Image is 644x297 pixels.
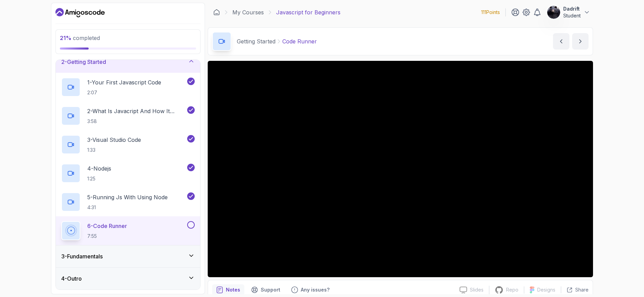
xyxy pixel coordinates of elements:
[208,61,593,277] iframe: 6 - Code Runner
[61,58,106,66] h3: 2 - Getting Started
[537,286,555,293] p: Designs
[232,8,264,16] a: My Courses
[547,6,560,19] img: user profile image
[561,286,589,293] button: Share
[261,286,280,293] p: Support
[553,33,569,50] button: previous content
[470,286,484,293] p: Slides
[61,135,195,154] button: 3-Visual Studio Code1:33
[60,35,72,41] span: 21 %
[226,286,240,293] p: Notes
[563,5,581,12] p: Dadrift
[56,51,200,73] button: 2-Getting Started
[56,245,200,267] button: 3-Fundamentals
[213,9,220,16] a: Dashboard
[87,233,127,240] p: 7:55
[55,7,105,18] a: Dashboard
[87,107,186,115] p: 2 - What Is Javacript And How It Works
[87,193,168,201] p: 5 - Running Js With Using Node
[87,204,168,211] p: 4:31
[61,252,103,260] h3: 3 - Fundamentals
[575,286,589,293] p: Share
[87,164,111,173] p: 4 - Nodejs
[61,221,195,240] button: 6-Code Runner7:55
[276,8,340,16] p: Javascript for Beginners
[61,192,195,212] button: 5-Running Js With Using Node4:31
[287,284,334,295] button: Feedback button
[87,147,141,153] p: 1:33
[282,37,317,45] p: Code Runner
[563,12,581,19] p: Student
[301,286,330,293] p: Any issues?
[61,274,82,283] h3: 4 - Outro
[87,222,127,230] p: 6 - Code Runner
[87,89,161,96] p: 2:07
[572,33,589,50] button: next content
[61,164,195,183] button: 4-Nodejs1:25
[506,286,518,293] p: Repo
[237,37,275,45] p: Getting Started
[87,78,161,86] p: 1 - Your First Javascript Code
[87,136,141,144] p: 3 - Visual Studio Code
[61,106,195,125] button: 2-What Is Javacript And How It Works3:58
[547,5,590,19] button: user profile imageDadriftStudent
[60,35,100,41] span: completed
[481,9,500,16] p: 111 Points
[247,284,284,295] button: Support button
[87,118,186,125] p: 3:58
[61,78,195,97] button: 1-Your First Javascript Code2:07
[56,268,200,289] button: 4-Outro
[212,284,244,295] button: notes button
[87,175,111,182] p: 1:25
